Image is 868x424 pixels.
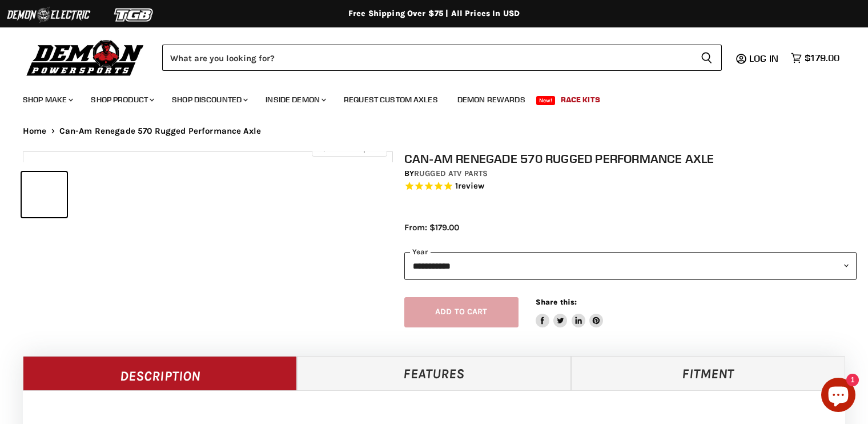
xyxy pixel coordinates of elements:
[692,45,722,71] button: Search
[335,88,447,111] a: Request Custom Axles
[59,126,261,136] span: Can-Am Renegade 570 Rugged Performance Axle
[749,53,778,64] span: Log in
[6,4,91,26] img: Demon Electric Logo 2
[404,151,857,166] h1: Can-Am Renegade 570 Rugged Performance Axle
[571,356,845,390] a: Fitment
[536,297,604,327] aside: Share this:
[536,298,577,306] span: Share this:
[318,144,381,153] span: Click to expand
[23,356,297,390] a: Description
[404,167,857,180] div: by
[805,53,839,63] span: $179.00
[536,96,556,105] span: New!
[414,169,488,178] a: Rugged ATV Parts
[785,50,845,66] a: $179.00
[458,181,485,191] span: review
[82,88,161,111] a: Shop Product
[455,181,485,191] span: 1 reviews
[449,88,534,111] a: Demon Rewards
[91,4,177,26] img: TGB Logo 2
[163,88,255,111] a: Shop Discounted
[552,88,609,111] a: Race Kits
[22,172,67,217] button: IMAGE thumbnail
[119,172,164,217] button: IMAGE thumbnail
[162,45,722,71] form: Product
[14,88,80,111] a: Shop Make
[297,356,571,390] a: Features
[818,378,859,415] inbox-online-store-chat: Shopify online store chat
[23,126,47,136] a: Home
[14,83,837,111] ul: Main menu
[404,252,857,280] select: year
[23,37,148,78] img: Demon Powersports
[257,88,333,111] a: Inside Demon
[162,45,692,71] input: Search
[404,181,857,193] span: Rated 5.0 out of 5 stars 1 reviews
[744,53,785,63] a: Log in
[70,172,115,217] button: IMAGE thumbnail
[404,222,459,233] span: From: $179.00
